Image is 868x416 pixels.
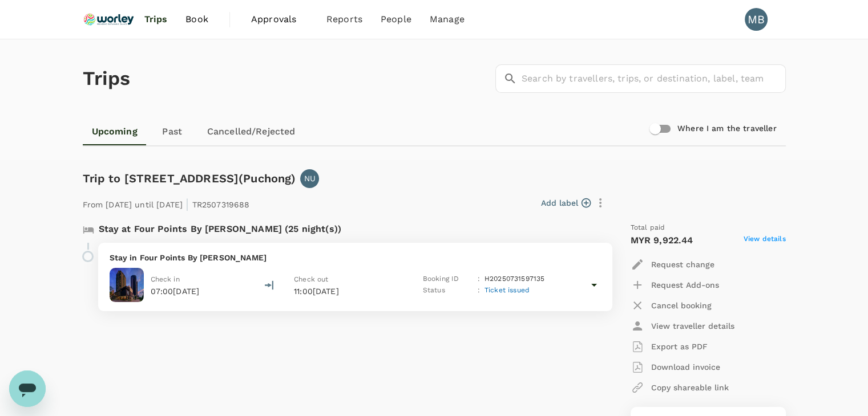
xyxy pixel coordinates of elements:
[326,13,362,26] span: Reports
[110,252,601,263] p: Stay in Four Points By [PERSON_NAME]
[198,118,305,145] a: Cancelled/Rejected
[294,275,328,283] span: Check out
[651,300,712,311] p: Cancel booking
[485,286,530,294] span: Ticket issued
[745,8,768,31] div: MB
[185,13,208,26] span: Book
[631,295,712,316] button: Cancel booking
[83,7,135,32] img: Ranhill Worley Sdn Bhd
[522,64,786,93] input: Search by travellers, trips, or destination, label, team
[631,234,693,247] p: MYR 9,922.44
[185,196,189,212] span: |
[744,234,786,247] span: View details
[151,275,180,283] span: Check in
[631,377,729,398] button: Copy shareable link
[651,382,729,393] p: Copy shareable link
[631,357,720,377] button: Download invoice
[478,285,480,296] p: :
[651,361,720,373] p: Download invoice
[9,370,46,407] iframe: Button to launch messaging window
[677,123,777,135] h6: Where I am the traveller
[151,286,200,297] p: 07:00[DATE]
[485,274,544,285] p: H20250731597135
[430,13,465,26] span: Manage
[651,259,714,270] p: Request change
[294,286,402,297] p: 11:00[DATE]
[251,13,308,26] span: Approvals
[651,320,734,332] p: View traveller details
[631,254,714,275] button: Request change
[99,222,342,236] p: Stay at Four Points By [PERSON_NAME] (25 night(s))
[631,316,734,336] button: View traveller details
[541,197,591,209] button: Add label
[631,275,719,295] button: Request Add-ons
[83,39,131,118] h1: Trips
[651,341,708,352] p: Export as PDF
[478,274,480,285] p: :
[83,193,250,213] p: From [DATE] until [DATE] TR2507319688
[83,169,296,187] h6: Trip to [STREET_ADDRESS](Puchong)
[83,118,147,145] a: Upcoming
[651,279,719,291] p: Request Add-ons
[631,336,708,357] button: Export as PDF
[144,13,167,26] span: Trips
[381,13,411,26] span: People
[110,268,144,302] img: Four Points By Sheraton Puchong
[631,222,665,234] span: Total paid
[423,285,473,296] p: Status
[423,274,473,285] p: Booking ID
[304,173,316,184] p: NU
[147,118,198,145] a: Past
